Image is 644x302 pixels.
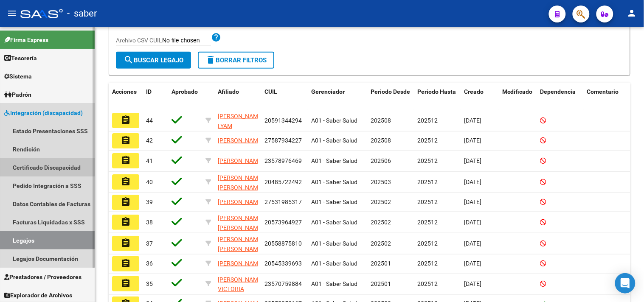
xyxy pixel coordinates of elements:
span: 202508 [371,117,391,124]
span: 202501 [371,280,391,287]
span: Explorador de Archivos [4,291,72,300]
span: 202512 [417,117,438,124]
span: A01 - Saber Salud [311,179,357,185]
span: ID [146,88,152,95]
span: A01 - Saber Salud [311,199,357,205]
span: Periodo Hasta [417,88,456,95]
mat-icon: search [124,55,134,65]
datatable-header-cell: Afiliado [214,83,261,111]
mat-icon: assignment [121,115,131,125]
span: 39 [146,199,153,205]
span: A01 - Saber Salud [311,219,357,226]
datatable-header-cell: Creado [461,83,499,111]
mat-icon: person [627,8,637,18]
span: 202508 [371,137,391,144]
span: Sistema [4,72,32,81]
mat-icon: delete [205,55,216,65]
span: 202512 [417,157,438,164]
datatable-header-cell: CUIL [261,83,308,111]
datatable-header-cell: Aprobado [168,83,202,111]
span: A01 - Saber Salud [311,280,357,287]
mat-icon: assignment [121,197,131,207]
span: [DATE] [464,219,481,226]
span: 42 [146,137,153,144]
span: A01 - Saber Salud [311,157,357,164]
mat-icon: help [211,32,221,42]
span: A01 - Saber Salud [311,137,357,144]
span: 20485722492 [264,179,302,185]
span: [DATE] [464,280,481,287]
mat-icon: menu [7,8,17,18]
span: 202512 [417,137,438,144]
datatable-header-cell: Periodo Hasta [414,83,461,111]
mat-icon: assignment [121,135,131,145]
span: [DATE] [464,179,481,185]
span: A01 - Saber Salud [311,240,357,247]
span: 202502 [371,199,391,205]
span: [PERSON_NAME] [PERSON_NAME] [218,174,263,191]
span: [DATE] [464,260,481,267]
span: 41 [146,157,153,164]
span: 20573964927 [264,219,302,226]
span: Acciones [112,88,137,95]
span: [DATE] [464,117,481,124]
span: [DATE] [464,199,481,205]
mat-icon: assignment [121,217,131,227]
span: Tesorería [4,53,37,63]
span: [PERSON_NAME] VICTORIA [218,276,263,293]
span: 202512 [417,219,438,226]
span: Firma Express [4,35,48,45]
span: Padrón [4,90,31,99]
span: Integración (discapacidad) [4,108,83,117]
span: Aprobado [172,88,198,95]
mat-icon: assignment [121,258,131,268]
span: 202512 [417,240,438,247]
datatable-header-cell: Acciones [109,83,143,111]
span: Borrar Filtros [205,56,267,64]
button: Buscar Legajo [116,52,191,69]
span: [PERSON_NAME] LYAM [PERSON_NAME] [218,113,263,139]
span: 37 [146,240,153,247]
datatable-header-cell: Dependencia [537,83,584,111]
span: 202512 [417,260,438,267]
span: [DATE] [464,137,481,144]
mat-icon: assignment [121,238,131,248]
datatable-header-cell: ID [143,83,168,111]
span: [PERSON_NAME] [218,260,263,267]
span: Periodo Desde [371,88,410,95]
span: [PERSON_NAME] [PERSON_NAME] [218,215,263,231]
span: 20558875810 [264,240,302,247]
span: 202502 [371,240,391,247]
span: 35 [146,280,153,287]
span: [PERSON_NAME] [218,199,263,205]
datatable-header-cell: Comentario [584,83,635,111]
span: 202512 [417,199,438,205]
datatable-header-cell: Gerenciador [308,83,367,111]
span: Dependencia [540,88,576,95]
span: 20545339693 [264,260,302,267]
span: Creado [464,88,484,95]
datatable-header-cell: Periodo Desde [367,83,414,111]
span: 202503 [371,179,391,185]
span: 38 [146,219,153,226]
span: 202501 [371,260,391,267]
mat-icon: assignment [121,155,131,165]
span: 27531985317 [264,199,302,205]
span: Archivo CSV CUIL [116,37,162,44]
span: 23570759884 [264,280,302,287]
span: 20591344294 [264,117,302,124]
span: 23578976469 [264,157,302,164]
mat-icon: assignment [121,278,131,288]
button: Borrar Filtros [198,52,274,69]
input: Archivo CSV CUIL [162,37,211,45]
span: 202512 [417,179,438,185]
span: Afiliado [218,88,239,95]
span: [DATE] [464,240,481,247]
span: Comentario [587,88,619,95]
span: [DATE] [464,157,481,164]
div: Open Intercom Messenger [615,273,636,294]
span: 27587934227 [264,137,302,144]
span: Modificado [502,88,533,95]
span: 202506 [371,157,391,164]
span: - saber [67,4,97,23]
